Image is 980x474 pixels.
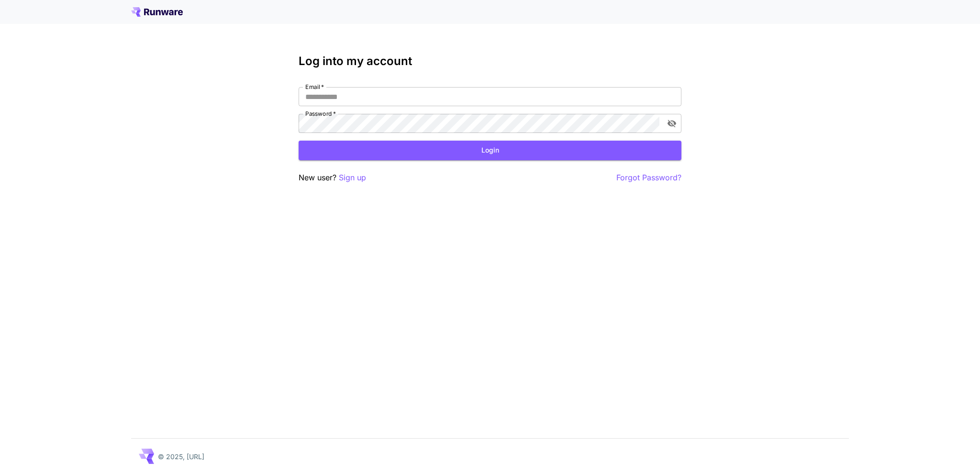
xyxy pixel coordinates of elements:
h3: Log into my account [299,55,681,68]
label: Password [305,110,336,118]
p: © 2025, [URL] [158,452,204,462]
button: toggle password visibility [663,115,680,132]
button: Forgot Password? [616,172,681,184]
button: Login [299,141,681,160]
label: Email [305,83,324,91]
button: Sign up [339,172,366,184]
p: New user? [299,172,366,184]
